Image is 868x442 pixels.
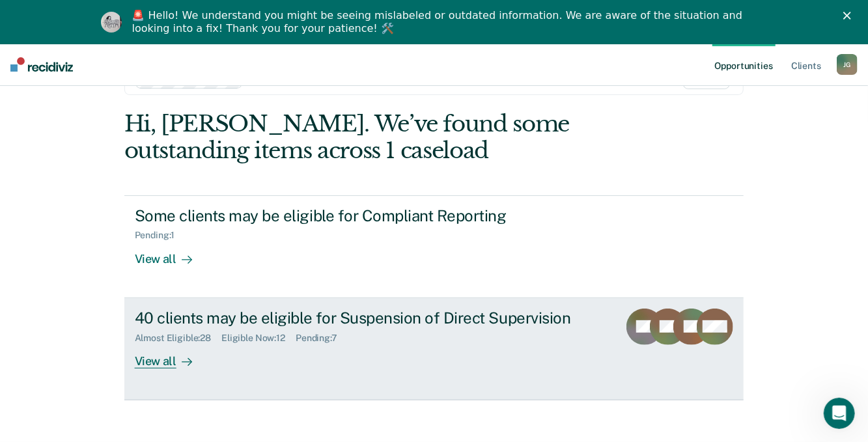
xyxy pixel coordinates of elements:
[10,57,73,72] img: Recidiviz
[124,111,620,164] div: Hi, [PERSON_NAME]. We’ve found some outstanding items across 1 caseload
[789,44,824,85] a: Clients
[135,343,208,368] div: View all
[135,309,592,327] div: 40 clients may be eligible for Suspension of Direct Supervision
[124,195,744,298] a: Some clients may be eligible for Compliant ReportingPending:1View all
[135,230,186,241] div: Pending : 1
[135,206,592,225] div: Some clients may be eligible for Compliant Reporting
[132,9,747,35] div: 🚨 Hello! We understand you might be seeing mislabeled or outdated information. We are aware of th...
[124,298,744,400] a: 40 clients may be eligible for Suspension of Direct SupervisionAlmost Eligible:28Eligible Now:12P...
[135,333,222,344] div: Almost Eligible : 28
[843,12,856,20] div: Close
[712,44,776,85] a: Opportunities
[221,333,296,344] div: Eligible Now : 12
[101,12,122,33] img: Profile image for Kim
[824,398,855,429] iframe: Intercom live chat
[837,54,858,75] button: JG
[296,333,348,344] div: Pending : 7
[135,241,208,266] div: View all
[837,54,858,75] div: J G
